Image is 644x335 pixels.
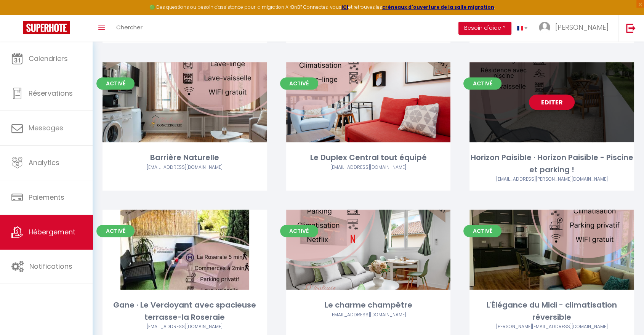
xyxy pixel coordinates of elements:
[23,21,70,34] img: Super Booking
[29,158,59,167] span: Analytics
[29,227,75,237] span: Hébergement
[469,299,634,323] div: L'Élégance du Midi - climatisation réversible
[469,176,634,183] div: Airbnb
[103,323,267,330] div: Airbnb
[29,192,64,202] span: Paiements
[29,261,72,271] span: Notifications
[103,152,267,163] div: Barrière Naturelle
[539,22,550,33] img: ...
[463,77,501,90] span: Activé
[533,15,618,42] a: ... [PERSON_NAME]
[469,152,634,176] div: Horizon Paisible · Horizon Paisible - Piscine et parking !
[6,3,29,26] button: Ouvrir le widget de chat LiveChat
[29,54,68,63] span: Calendriers
[103,299,267,323] div: Gane · Le Verdoyant avec spacieuse terrasse-la Roseraie
[529,95,575,110] a: Editer
[111,15,148,42] a: Chercher
[382,4,494,10] a: créneaux d'ouverture de la salle migration
[626,23,636,33] img: logout
[280,77,318,90] span: Activé
[341,4,348,10] a: ICI
[458,22,511,35] button: Besoin d'aide ?
[286,299,451,311] div: Le charme champêtre
[286,311,451,319] div: Airbnb
[29,88,73,98] span: Réservations
[280,225,318,237] span: Activé
[103,164,267,171] div: Airbnb
[469,323,634,330] div: Airbnb
[286,152,451,163] div: Le Duplex Central tout équipé
[116,23,143,31] span: Chercher
[463,225,501,237] span: Activé
[96,77,135,90] span: Activé
[29,123,63,133] span: Messages
[555,22,609,32] span: [PERSON_NAME]
[286,164,451,171] div: Airbnb
[96,225,135,237] span: Activé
